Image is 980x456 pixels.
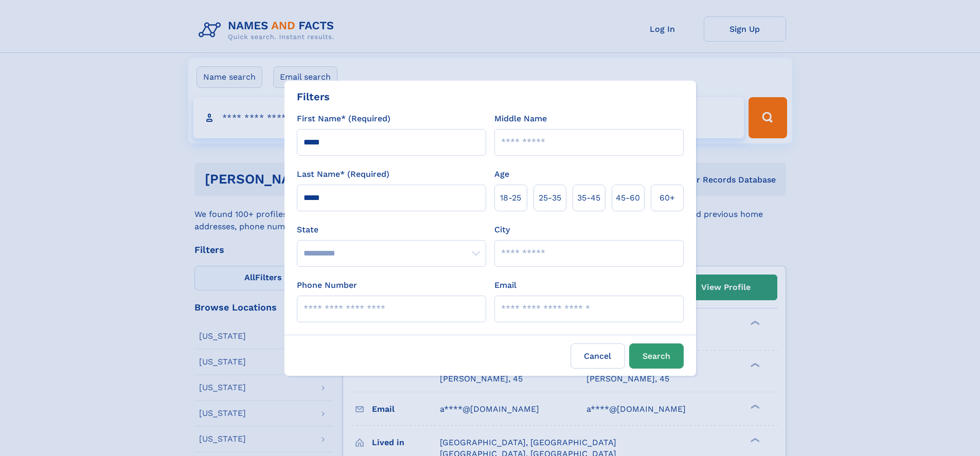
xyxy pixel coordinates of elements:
[577,192,600,204] span: 35‑45
[660,192,675,204] span: 60+
[297,89,330,104] div: Filters
[494,224,510,236] label: City
[297,168,389,180] label: Last Name* (Required)
[629,343,684,369] button: Search
[494,279,516,291] label: Email
[539,192,561,204] span: 25‑35
[297,279,357,291] label: Phone Number
[297,113,390,125] label: First Name* (Required)
[494,113,547,125] label: Middle Name
[616,192,640,204] span: 45‑60
[494,168,509,180] label: Age
[297,224,486,236] label: State
[500,192,521,204] span: 18‑25
[571,343,625,369] label: Cancel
